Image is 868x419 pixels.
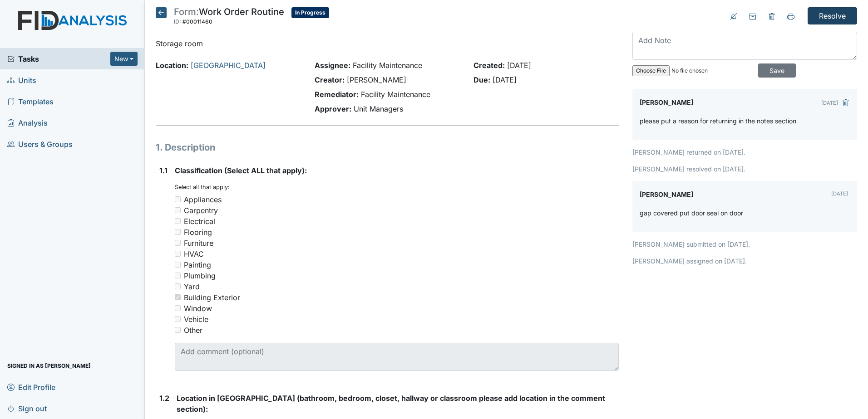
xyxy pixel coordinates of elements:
[175,229,181,235] input: Flooring
[175,273,181,278] input: Plumbing
[7,116,48,130] span: Analysis
[7,359,91,373] span: Signed in as [PERSON_NAME]
[174,7,284,27] div: Work Order Routine
[174,18,181,25] span: ID:
[159,393,169,404] label: 1.2
[184,314,208,325] div: Vehicle
[184,194,222,205] div: Appliances
[175,184,230,190] small: Select all that apply:
[632,147,857,157] p: [PERSON_NAME] returned on [DATE].
[347,75,406,84] span: [PERSON_NAME]
[315,90,359,99] strong: Remediator:
[7,137,73,151] span: Users & Groups
[184,292,240,303] div: Building Exterior
[184,325,202,336] div: Other
[7,73,36,87] span: Units
[640,188,693,201] label: [PERSON_NAME]
[640,208,743,218] p: gap covered put door seal on door
[640,96,693,109] label: [PERSON_NAME]
[175,207,181,213] input: Carpentry
[758,63,796,78] input: Save
[184,270,216,281] div: Plumbing
[175,251,181,257] input: HVAC
[156,61,188,70] strong: Location:
[182,18,212,25] span: #00011460
[632,164,857,174] p: [PERSON_NAME] resolved on [DATE].
[632,239,857,249] p: [PERSON_NAME] submitted on [DATE].
[159,165,168,176] label: 1.1
[184,248,204,259] div: HVAC
[175,218,181,224] input: Electrical
[640,116,796,126] p: please put a reason for returning in the notes section
[175,294,181,300] input: Building Exterior
[110,52,138,66] button: New
[315,75,345,84] strong: Creator:
[632,256,857,266] p: [PERSON_NAME] assigned on [DATE].
[507,61,531,70] span: [DATE]
[291,7,329,18] span: In Progress
[821,100,838,106] small: [DATE]
[184,205,218,216] div: Carpentry
[177,394,605,414] span: Location in [GEOGRAPHIC_DATA] (bathroom, bedroom, closet, hallway or classroom please add locatio...
[175,327,181,333] input: Other
[184,216,215,227] div: Electrical
[7,401,47,415] span: Sign out
[184,259,211,270] div: Painting
[315,61,350,70] strong: Assignee:
[184,238,213,248] div: Furniture
[156,141,619,154] h1: 1. Description
[354,104,403,113] span: Unit Managers
[473,61,505,70] strong: Created:
[184,281,200,292] div: Yard
[7,54,110,64] a: Tasks
[315,104,351,113] strong: Approver:
[175,283,181,289] input: Yard
[175,196,181,202] input: Appliances
[175,305,181,311] input: Window
[174,6,199,17] span: Form:
[7,380,55,394] span: Edit Profile
[175,240,181,246] input: Furniture
[191,61,266,70] a: [GEOGRAPHIC_DATA]
[156,38,619,49] p: Storage room
[175,166,307,175] span: Classification (Select ALL that apply):
[184,227,212,238] div: Flooring
[184,303,212,314] div: Window
[361,90,430,99] span: Facility Maintenance
[7,94,54,108] span: Templates
[473,75,490,84] strong: Due:
[353,61,422,70] span: Facility Maintenance
[808,7,857,24] input: Resolve
[175,262,181,268] input: Painting
[175,316,181,322] input: Vehicle
[493,75,517,84] span: [DATE]
[831,190,848,197] small: [DATE]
